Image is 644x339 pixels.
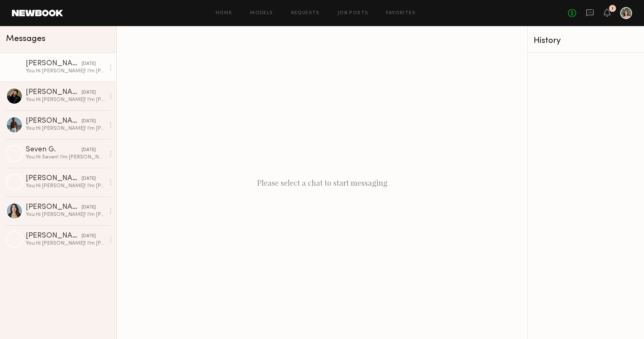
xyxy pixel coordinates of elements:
[26,204,82,211] div: [PERSON_NAME]
[26,125,105,132] div: You: Hi [PERSON_NAME]! I’m [PERSON_NAME]—I’m directing and producing a small shoot for On Call, a...
[26,96,105,103] div: You: Hi [PERSON_NAME]! I’m [PERSON_NAME]—I’m directing and producing a small shoot for On Call, a...
[386,11,416,16] a: Favorites
[26,182,105,189] div: You: Hi [PERSON_NAME]! I’m [PERSON_NAME]—I’m directing and producing a small shoot for On Call, a...
[216,11,233,16] a: Home
[291,11,320,16] a: Requests
[26,146,82,154] div: Seven G.
[82,60,96,68] div: [DATE]
[82,233,96,240] div: [DATE]
[534,37,638,45] div: History
[26,240,105,247] div: You: Hi [PERSON_NAME]! I’m [PERSON_NAME]—I’m directing and producing a small shoot for On Call, a...
[612,7,613,11] div: 1
[26,175,82,182] div: [PERSON_NAME]
[26,232,82,240] div: [PERSON_NAME]
[26,211,105,218] div: You: Hi [PERSON_NAME]! I’m [PERSON_NAME]—I’m directing and producing a small shoot for On Call, a...
[82,147,96,154] div: [DATE]
[26,89,82,96] div: [PERSON_NAME]
[26,68,105,75] div: You: Hi [PERSON_NAME]! I’m [PERSON_NAME]—I’m directing and producing a small shoot for On Call, a...
[338,11,369,16] a: Job Posts
[82,118,96,125] div: [DATE]
[250,11,273,16] a: Models
[26,154,105,161] div: You: Hi Seven! I’m [PERSON_NAME]—I’m directing and producing a small shoot for On Call, a luxury ...
[82,89,96,96] div: [DATE]
[6,35,45,43] span: Messages
[26,60,82,68] div: [PERSON_NAME]
[82,204,96,211] div: [DATE]
[82,175,96,182] div: [DATE]
[26,117,82,125] div: [PERSON_NAME]
[117,26,527,339] div: Please select a chat to start messaging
